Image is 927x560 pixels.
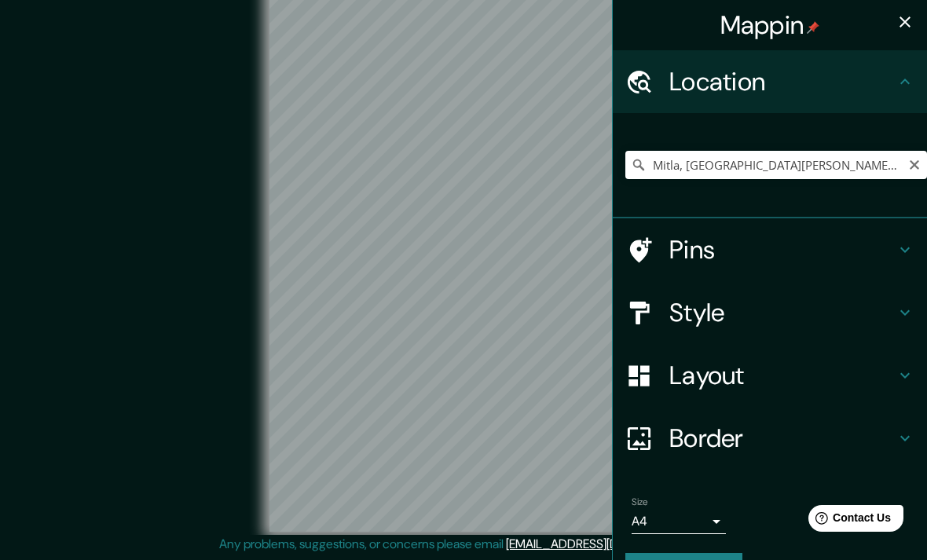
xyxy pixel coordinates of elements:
[632,509,726,534] div: A4
[613,407,927,470] div: Border
[613,344,927,407] div: Layout
[625,151,927,179] input: Pick your city or area
[219,535,702,554] p: Any problems, suggestions, or concerns please email .
[669,234,896,265] h4: Pins
[613,218,927,281] div: Pins
[807,21,819,34] img: pin-icon.png
[669,423,896,454] h4: Border
[669,66,896,97] h4: Location
[506,536,700,552] a: [EMAIL_ADDRESS][DOMAIN_NAME]
[632,496,648,509] label: Size
[613,50,927,113] div: Location
[908,156,921,171] button: Clear
[669,297,896,328] h4: Style
[613,281,927,344] div: Style
[669,360,896,391] h4: Layout
[787,499,910,543] iframe: Help widget launcher
[720,9,820,41] h4: Mappin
